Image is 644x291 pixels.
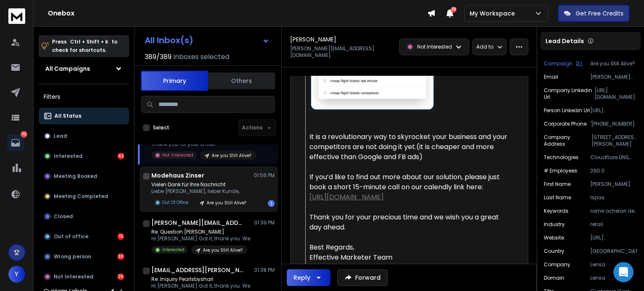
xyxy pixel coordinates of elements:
[54,213,73,220] p: Closed
[590,234,637,241] p: [URL][DOMAIN_NAME]
[117,153,124,160] div: 42
[39,268,129,285] button: Not Interested25
[544,221,565,228] p: Industry
[309,192,384,202] a: [URL][DOMAIN_NAME]
[290,45,394,59] p: [PERSON_NAME][EMAIL_ADDRESS][DOMAIN_NAME]
[287,269,330,286] button: Reply
[117,273,124,280] div: 25
[544,208,569,214] p: Keywords
[39,148,129,165] button: Interested42
[590,221,637,228] p: retail
[590,208,637,214] p: rame ochelari de vedere, lentile de contact colorate, lentile de contact cu dioptrii, determinari...
[592,134,637,147] p: [STREET_ADDRESS][PERSON_NAME]
[151,235,250,242] p: Hi [PERSON_NAME] Got it, thank you. We
[544,87,595,100] p: Company Linkedin Url
[544,261,570,268] p: Company
[203,247,242,253] p: Are you Still Alive?
[117,233,124,240] div: 15
[590,248,637,255] p: [GEOGRAPHIC_DATA]
[544,275,564,281] p: Domain
[544,121,587,127] p: Corporate Phone
[162,199,188,206] p: Out Of Office
[162,152,193,158] p: Not Interested
[417,44,452,50] p: Not Interested
[544,107,590,114] p: Person Linkedin Url
[39,168,129,185] button: Meeting Booked
[544,181,571,188] p: First Name
[590,74,637,80] p: [PERSON_NAME][EMAIL_ADDRESS][DOMAIN_NAME]
[544,248,564,255] p: Country
[48,8,427,18] h1: Onebox
[7,134,24,151] a: 112
[151,188,251,195] p: Liebe [PERSON_NAME], lieber Kunde,
[39,248,129,265] button: Wrong person30
[544,134,592,147] p: Company Address
[54,253,91,260] p: Wrong person
[476,44,493,50] p: Add to
[545,37,584,45] p: Lead Details
[21,131,27,138] p: 112
[138,32,276,49] button: All Inbox(s)
[254,219,275,226] p: 01:39 PM
[54,193,108,200] p: Meeting Completed
[254,267,275,273] p: 01:38 PM
[254,172,275,179] p: 01:56 PM
[151,266,244,274] h1: [EMAIL_ADDRESS][PERSON_NAME][DOMAIN_NAME]
[208,72,275,90] button: Others
[544,154,579,161] p: Technologies
[451,7,457,13] span: 50
[613,262,634,282] div: Open Intercom Messenger
[173,52,229,62] h3: Inboxes selected
[8,8,25,24] img: logo
[590,181,637,188] p: [PERSON_NAME]
[595,87,637,100] p: [URL][DOMAIN_NAME]
[54,173,97,180] p: Meeting Booked
[54,133,67,139] p: Lead
[153,124,169,131] label: Select
[544,60,582,67] button: Campaign
[590,121,637,127] p: '[PHONE_NUMBER]
[145,36,193,44] h1: All Inbox(s)
[590,60,637,67] p: Are you Still Alive?
[39,108,129,124] button: All Status
[151,219,244,227] h1: [PERSON_NAME][EMAIL_ADDRESS][DOMAIN_NAME]
[590,154,637,161] p: Cloudflare DNS, Amazon SES, Gmail, Google Apps, MailChimp SPF, CloudFlare Hosting, React, Active ...
[207,200,246,206] p: Are you Still Alive?
[151,181,251,188] p: Vielen Dank für Ihre Nachricht
[39,91,129,103] h3: Filters
[39,188,129,205] button: Meeting Completed
[39,208,129,225] button: Closed
[45,64,90,73] h1: All Campaigns
[162,247,184,253] p: Interested
[8,266,25,283] button: Y
[590,275,637,281] p: Lensa
[54,153,83,160] p: Interested
[141,71,208,91] button: Primary
[39,60,129,77] button: All Campaigns
[151,229,250,235] p: Re: Question [PERSON_NAME]
[151,283,252,289] p: Hi [PERSON_NAME] Got it, thank you. We
[590,167,637,174] p: 290.0
[55,113,81,119] p: All Status
[544,167,577,174] p: # Employees
[268,200,275,207] div: 1
[151,276,252,283] p: Re: Inquiry Pearlsbyshari
[576,9,623,18] p: Get Free Credits
[337,269,388,286] button: Forward
[69,37,109,46] span: Ctrl + Shift + k
[39,228,129,245] button: Out of office15
[151,171,204,180] h1: Modehaus Zinser
[544,60,573,67] p: Campaign
[145,52,171,62] span: 389 / 389
[290,35,336,44] h1: [PERSON_NAME]
[52,38,117,54] p: Press to check for shortcuts.
[544,74,558,80] p: Email
[293,273,310,282] div: Reply
[470,9,518,18] p: My Workspace
[54,233,88,240] p: Out of office
[590,194,637,201] p: Ispas
[39,128,129,144] button: Lead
